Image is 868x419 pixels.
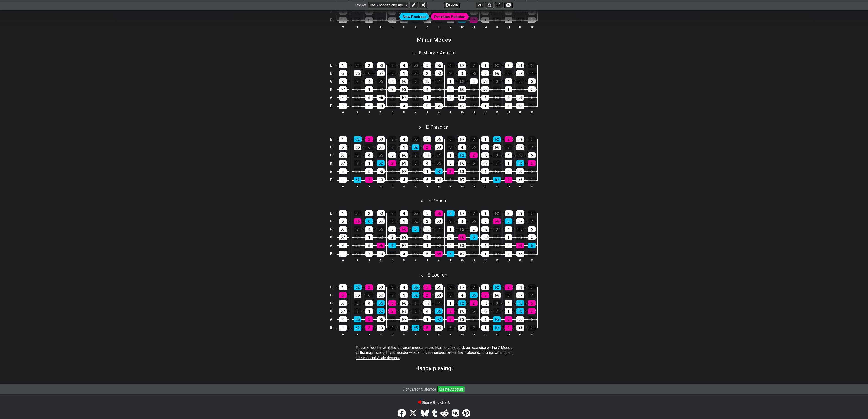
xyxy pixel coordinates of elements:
[435,168,443,174] div: ♭2
[329,102,334,110] td: E
[329,143,334,151] td: B
[470,160,478,166] div: 6
[516,160,524,166] div: ♭2
[339,160,347,166] div: ♭7
[444,2,460,8] button: Login
[375,24,387,29] th: 3
[423,168,431,174] div: 1
[481,160,489,166] div: ♭7
[400,177,408,183] div: 4
[410,24,421,29] th: 6
[458,177,466,183] div: ♭7
[447,152,454,158] div: 1
[526,110,538,115] th: 16
[423,86,431,92] div: 4
[365,168,373,174] div: 5
[456,24,468,29] th: 10
[365,78,373,84] div: 4
[339,152,347,158] div: ♭3
[412,62,420,68] div: ♭5
[377,70,385,76] div: ♭7
[388,160,396,166] div: 2
[377,177,385,183] div: ♭3
[329,77,334,85] td: G
[470,103,478,109] div: 7
[456,184,468,189] th: 10
[368,2,408,8] select: Preset
[435,78,443,84] div: 7
[410,184,421,189] th: 6
[419,125,426,130] span: 5 .
[481,177,489,183] div: 1
[400,168,408,174] div: ♭7
[339,168,347,174] div: 4
[363,110,375,115] th: 2
[388,86,396,92] div: 2
[468,110,480,115] th: 11
[400,210,408,216] div: 4
[329,85,334,93] td: D
[528,95,536,101] div: 6
[516,62,524,68] div: ♭3
[423,136,431,142] div: 5
[481,152,489,158] div: ♭3
[365,86,373,92] div: 1
[470,78,478,84] div: 2
[514,184,526,189] th: 15
[329,93,334,102] td: A
[426,124,448,130] span: E - Phrygian
[433,24,445,29] th: 8
[398,184,410,189] th: 5
[388,70,396,76] div: 7
[433,184,445,189] th: 8
[470,152,478,158] div: 2
[339,95,347,101] div: 4
[354,177,361,183] div: ♭2
[388,62,396,68] div: 3
[329,167,334,176] td: A
[354,152,361,158] div: 3
[388,210,396,216] div: 3
[400,136,408,142] div: 4
[481,78,489,84] div: ♭3
[387,24,398,29] th: 4
[470,144,478,150] div: ♭5
[528,62,536,68] div: 3
[470,70,478,76] div: ♭5
[388,136,396,142] div: 3
[458,95,466,101] div: ♭3
[435,160,443,166] div: ♭5
[528,160,536,166] div: 2
[400,78,408,84] div: ♭6
[352,24,363,29] th: 1
[495,2,503,8] button: Print
[435,136,443,142] div: ♭6
[447,103,454,109] div: 6
[505,70,512,76] div: 6
[493,177,501,183] div: ♭2
[423,144,431,150] div: 2
[412,78,419,84] div: 6
[504,2,513,8] button: Create image
[398,110,410,115] th: 5
[375,184,387,189] th: 3
[526,24,538,29] th: 16
[388,103,396,109] div: 3
[412,51,419,56] span: 4 .
[377,210,385,216] div: ♭3
[505,144,512,150] div: 6
[458,86,466,92] div: ♭6
[365,70,373,76] div: 6
[377,103,385,109] div: ♭3
[423,95,431,101] div: 1
[493,160,501,166] div: 7
[493,136,501,142] div: ♭2
[528,177,536,183] div: 3
[410,2,418,8] button: Edit Preset
[388,78,396,84] div: 5
[435,103,443,109] div: ♭6
[447,136,455,142] div: 6
[365,210,373,216] div: 2
[470,177,478,183] div: 7
[447,144,454,150] div: 3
